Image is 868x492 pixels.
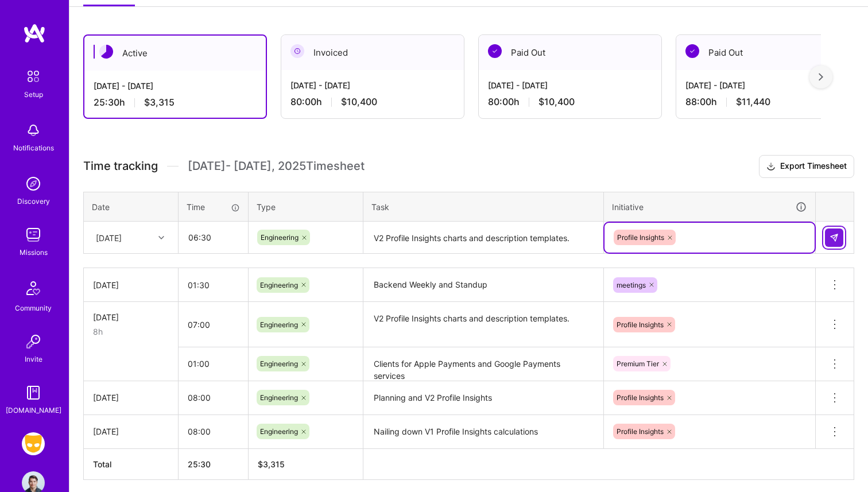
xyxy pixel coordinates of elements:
div: 88:00 h [685,96,850,108]
img: setup [21,64,45,88]
img: Active [99,45,113,59]
div: Active [84,36,266,71]
span: Time tracking [83,159,158,173]
th: Date [84,192,179,222]
img: Invoiced [290,44,304,58]
img: Submit [830,233,839,242]
div: 80:00 h [488,96,652,108]
i: icon Download [766,161,776,173]
div: Setup [24,88,43,100]
th: Type [249,192,363,222]
img: bell [22,119,45,142]
div: 25:30 h [94,96,257,109]
div: Discovery [17,195,50,207]
span: Profile Insights [617,320,664,329]
textarea: V2 Profile Insights charts and description templates. [365,303,602,347]
span: $10,400 [341,96,377,108]
span: Profile Insights [617,427,664,436]
div: Community [15,302,52,314]
img: Community [20,274,47,302]
div: Invite [25,353,42,365]
i: icon Chevron [158,235,164,241]
textarea: Planning and V2 Profile Insights [365,382,602,414]
a: Grindr: Mobile + BE + Cloud [19,432,48,455]
span: $10,400 [538,96,575,108]
img: Grindr: Mobile + BE + Cloud [22,432,45,455]
div: [DOMAIN_NAME] [6,404,61,416]
input: HH:MM [179,416,248,447]
div: [DATE] [93,311,169,323]
span: Engineering [260,281,298,289]
span: $3,315 [144,96,175,109]
div: [DATE] [93,392,169,404]
textarea: V2 Profile Insights charts and description templates. [365,223,602,253]
button: Export Timesheet [759,155,854,178]
div: [DATE] - [DATE] [685,79,850,91]
img: teamwork [22,223,45,246]
span: Profile Insights [617,393,664,402]
div: Initiative [612,200,807,214]
textarea: Nailing down V1 Profile Insights calculations [365,416,602,448]
span: meetings [617,281,646,289]
img: Paid Out [488,44,502,58]
input: HH:MM [179,309,248,340]
div: Invoiced [281,35,464,70]
span: [DATE] - [DATE] , 2025 Timesheet [188,159,365,173]
span: $ 3,315 [258,459,285,469]
div: null [825,228,844,247]
img: discovery [22,172,45,195]
div: [DATE] - [DATE] [94,80,257,92]
span: Engineering [260,359,298,368]
span: Premium Tier [617,359,659,368]
span: $11,440 [736,96,770,108]
span: Engineering [260,320,298,329]
div: Notifications [13,142,54,154]
img: Invite [22,330,45,353]
img: Paid Out [685,44,699,58]
img: right [819,73,823,81]
input: HH:MM [179,222,247,253]
div: Paid Out [479,35,661,70]
div: Time [187,201,240,213]
th: 25:30 [179,448,249,479]
input: HH:MM [179,270,248,300]
span: Engineering [260,393,298,402]
div: [DATE] [93,279,169,291]
img: logo [23,23,46,44]
div: [DATE] [93,425,169,437]
div: [DATE] - [DATE] [290,79,455,91]
img: guide book [22,381,45,404]
span: Engineering [260,427,298,436]
input: HH:MM [179,348,248,379]
div: [DATE] - [DATE] [488,79,652,91]
div: [DATE] [96,231,122,243]
th: Total [84,448,179,479]
th: Task [363,192,604,222]
textarea: Clients for Apple Payments and Google Payments services [365,348,602,380]
div: 8h [93,326,169,338]
span: Profile Insights [617,233,664,242]
textarea: Backend Weekly and Standup [365,269,602,301]
div: Missions [20,246,48,258]
div: Paid Out [676,35,859,70]
div: 80:00 h [290,96,455,108]
span: Engineering [261,233,299,242]
input: HH:MM [179,382,248,413]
